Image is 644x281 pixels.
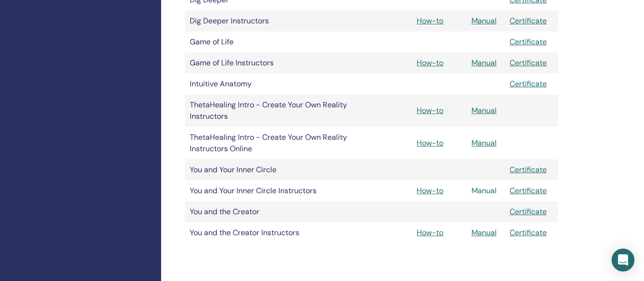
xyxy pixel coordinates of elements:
[185,201,357,222] td: You and the Creator
[510,79,547,89] a: Certificate
[510,165,547,175] a: Certificate
[471,16,497,26] a: Manual
[185,73,357,94] td: Intuitive Anatomy
[185,52,357,73] td: Game of Life Instructors
[510,207,547,217] a: Certificate
[471,186,497,196] a: Manual
[185,159,357,180] td: You and Your Inner Circle
[185,10,357,31] td: Dig Deeper Instructors
[510,228,547,238] a: Certificate
[417,138,443,148] a: How-to
[185,31,357,52] td: Game of Life
[612,249,634,271] div: Open Intercom Messenger
[417,228,443,238] a: How-to
[471,138,497,148] a: Manual
[510,58,547,68] a: Certificate
[185,94,357,127] td: ThetaHealing Intro - Create Your Own Reality Instructors
[185,180,357,201] td: You and Your Inner Circle Instructors
[471,105,497,115] a: Manual
[510,16,547,26] a: Certificate
[417,105,443,115] a: How-to
[471,58,497,68] a: Manual
[510,186,547,196] a: Certificate
[417,58,443,68] a: How-to
[417,16,443,26] a: How-to
[417,186,443,196] a: How-to
[185,222,357,243] td: You and the Creator Instructors
[510,37,547,47] a: Certificate
[185,127,357,159] td: ThetaHealing Intro - Create Your Own Reality Instructors Online
[471,228,497,238] a: Manual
